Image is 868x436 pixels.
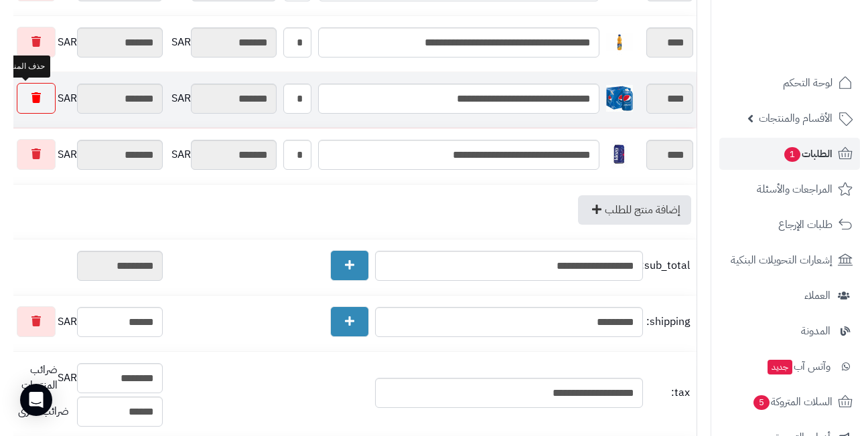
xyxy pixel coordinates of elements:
[719,244,860,276] a: إشعارات التحويلات البنكية
[606,85,633,112] img: 1747590780-A31d0e406847541d4812515b16c4b885-40x40.jpg
[784,146,800,162] span: 1
[606,29,633,56] img: 1747731863-ac194b7e-f7bf-4824-82f7-bed9cd35-40x40.jpg
[1,56,50,78] div: حذف المنتج
[578,195,691,225] a: إضافة منتج للطلب
[757,180,833,199] span: المراجعات والأسئلة
[646,258,690,274] span: sub_total:
[783,144,833,163] span: الطلبات
[719,280,860,312] a: العملاء
[753,395,770,410] span: 5
[719,67,860,99] a: لوحة التحكم
[169,27,277,58] div: SAR
[768,360,792,374] span: جديد
[778,215,833,234] span: طلبات الإرجاع
[759,109,833,128] span: الأقسام والمنتجات
[719,209,860,241] a: طلبات الإرجاع
[646,385,690,401] span: tax:
[766,357,830,376] span: وآتس آب
[606,141,633,168] img: 1747641255-37MuAnv2Ak8iDtNswclxY6RhRXkc7hb0-40x40.jpg
[18,403,69,419] span: ضرائب أخرى
[719,386,860,418] a: السلات المتروكة5
[752,393,833,411] span: السلات المتروكة
[731,251,833,269] span: إشعارات التحويلات البنكية
[169,84,277,114] div: SAR
[801,322,830,340] span: المدونة
[719,315,860,347] a: المدونة
[777,10,855,38] img: logo-2.png
[646,314,690,330] span: shipping:
[719,138,860,170] a: الطلبات1
[804,286,830,305] span: العملاء
[18,362,58,393] span: ضرائب المنتجات
[783,74,833,92] span: لوحة التحكم
[719,173,860,205] a: المراجعات والأسئلة
[20,384,52,416] div: Open Intercom Messenger
[169,140,277,170] div: SAR
[719,350,860,383] a: وآتس آبجديد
